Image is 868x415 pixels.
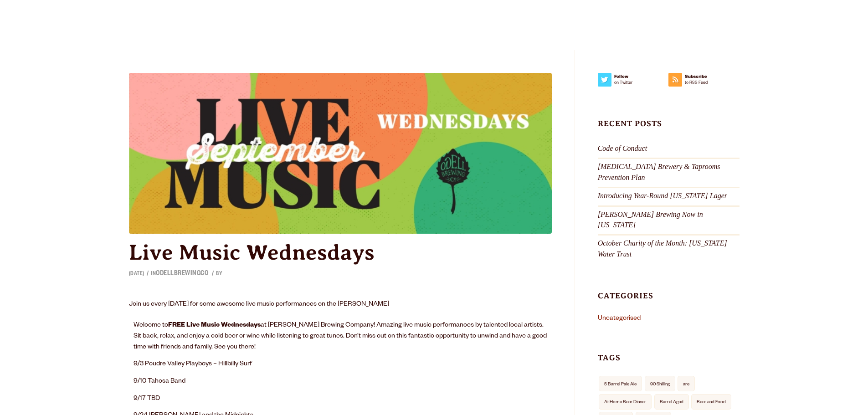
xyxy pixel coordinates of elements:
[151,272,210,277] span: in
[598,144,647,152] a: Code of Conduct
[282,5,319,46] a: Gear
[490,5,555,46] a: Our Story
[598,73,668,80] strong: Follow
[599,394,652,410] a: At Home Beer Dinner (2 items)
[121,21,143,29] span: Beer
[598,353,740,371] h3: Tags
[129,73,552,234] a: Live Music Wednesdays
[596,21,630,29] span: Impact
[496,21,549,29] span: Our Story
[355,5,403,46] a: Winery
[144,271,151,277] span: /
[678,376,695,391] a: are (10 items)
[598,163,720,181] a: [MEDICAL_DATA] Brewery & Taprooms Prevention Plan
[645,376,675,391] a: 90 Shilling (3 items)
[691,394,731,410] a: Beer and Food (6 items)
[216,272,222,277] span: by
[115,5,149,46] a: Beer
[598,315,641,323] a: Uncategorised
[210,271,216,277] span: /
[598,80,668,86] span: on Twitter
[668,73,739,80] strong: Subscribe
[598,239,727,257] a: October Charity of the Month: [US_STATE] Water Trust
[156,271,208,278] a: OdellBrewingCo
[599,376,642,391] a: 5 Barrel Pale Ale (2 items)
[361,21,397,29] span: Winery
[654,394,689,410] a: Barrel Aged (7 items)
[598,192,727,200] a: Introducing Year-Round [US_STATE] Lager
[185,5,247,46] a: Taprooms
[598,73,668,91] a: Followon Twitter
[129,240,375,265] a: Live Music Wednesdays
[598,210,703,229] a: [PERSON_NAME] Brewing Now in [US_STATE]
[134,376,547,387] p: 9/10 Tahosa Band
[598,118,740,137] h3: Recent Posts
[190,21,241,29] span: Taprooms
[129,299,552,311] div: Join us every [DATE] for some awesome live music performances on the [PERSON_NAME]
[668,80,739,86] span: to RSS Feed
[668,73,739,91] a: Subscribeto RSS Feed
[671,5,740,46] a: Beer Finder
[186,322,261,329] strong: Live Music Wednesdays
[134,320,547,353] p: Welcome to at [PERSON_NAME] Brewing Company! Amazing live music performances by talented local ar...
[288,21,313,29] span: Gear
[168,322,185,329] strong: FREE
[590,5,636,46] a: Impact
[428,5,462,46] a: Odell Home
[134,394,547,405] p: 9/17 TBD
[134,359,547,370] p: 9/3 Poudre Valley Playboys – Hillbilly Surf
[129,272,144,277] time: [DATE]
[677,21,734,29] span: Beer Finder
[598,291,740,309] h3: Categories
